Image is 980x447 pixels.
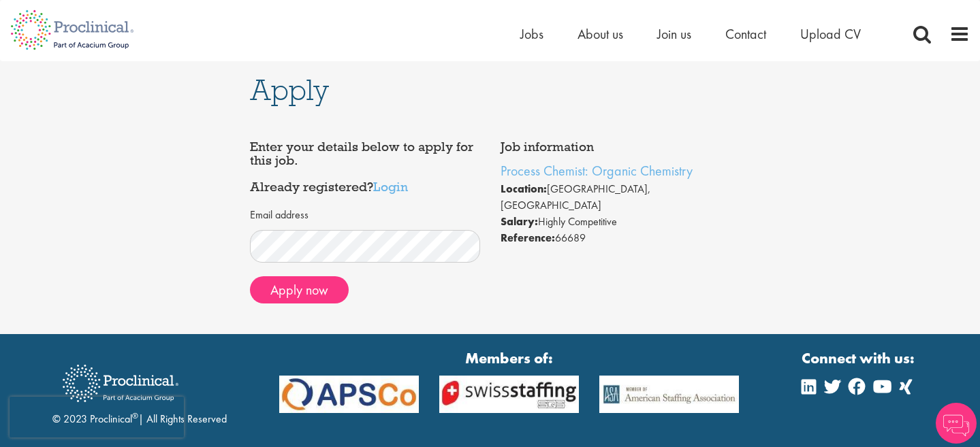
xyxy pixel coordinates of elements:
img: APSCo [589,376,749,412]
iframe: reCAPTCHA [10,397,184,437]
strong: Reference: [501,231,555,245]
strong: Members of: [279,348,739,369]
a: Upload CV [800,25,861,43]
div: © 2023 Proclinical | All Rights Reserved [52,354,227,427]
span: Apply [250,71,329,108]
img: APSCo [269,376,429,412]
button: Apply now [250,276,349,303]
h4: Enter your details below to apply for this job. Already registered? [250,140,479,194]
li: Highly Competitive [501,214,730,230]
a: About us [578,25,623,43]
a: Process Chemist: Organic Chemistry [501,162,693,180]
a: Contact [725,25,766,43]
label: Email address [250,208,309,223]
li: [GEOGRAPHIC_DATA], [GEOGRAPHIC_DATA] [501,181,730,214]
img: APSCo [429,376,589,412]
a: Login [373,178,408,195]
strong: Salary: [501,214,538,229]
strong: Location: [501,182,547,196]
a: Jobs [520,25,543,43]
li: 66689 [501,230,730,246]
img: Proclinical Recruitment [52,355,189,412]
img: Chatbot [936,403,977,444]
h4: Job information [501,140,730,154]
a: Join us [657,25,691,43]
strong: Connect with us: [802,348,917,369]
